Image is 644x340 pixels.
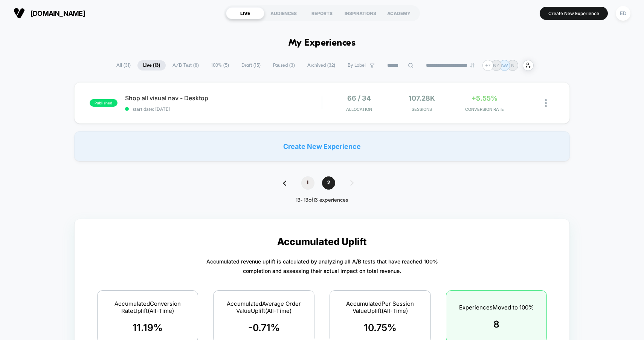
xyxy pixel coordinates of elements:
span: published [90,99,118,107]
button: Create New Experience [540,7,608,20]
span: -0.71 % [248,322,280,333]
img: pagination back [283,181,286,186]
span: All ( 31 ) [111,60,136,70]
p: Accumulated Uplift [277,236,367,247]
span: 66 / 34 [347,94,371,102]
div: AUDIENCES [264,7,303,19]
span: Allocation [346,107,372,112]
span: 10.75 % [364,322,397,333]
div: REPORTS [303,7,341,19]
span: 2 [322,176,335,190]
button: ED [613,6,633,21]
span: 107.28k [409,94,435,102]
div: Create New Experience [74,131,570,161]
span: Live ( 13 ) [137,60,166,70]
h1: My Experiences [288,38,356,49]
img: close [545,99,547,107]
button: [DOMAIN_NAME] [11,7,87,19]
div: INSPIRATIONS [341,7,380,19]
p: AW [501,63,508,68]
span: 8 [493,319,499,330]
span: CONVERSION RATE [455,107,514,112]
span: Paused ( 3 ) [267,60,301,70]
span: 100% ( 5 ) [206,60,235,70]
span: Accumulated Conversion Rate Uplift (All-Time) [107,300,189,314]
img: Visually logo [14,8,25,19]
span: 1 [301,176,314,190]
p: NZ [493,63,499,68]
div: ACADEMY [380,7,418,19]
div: ED [616,6,630,21]
span: [DOMAIN_NAME] [31,9,85,17]
div: 13 - 13 of 13 experiences [275,197,369,204]
span: Draft ( 15 ) [236,60,266,70]
span: start date: [DATE] [125,106,322,112]
div: + 7 [482,60,493,71]
p: Accumulated revenue uplift is calculated by analyzing all A/B tests that have reached 100% comple... [206,257,438,276]
div: LIVE [226,7,264,19]
p: N [511,63,514,68]
span: +5.55% [472,94,497,102]
span: Accumulated Per Session Value Uplift (All-Time) [339,300,421,314]
span: A/B Test ( 8 ) [167,60,204,70]
span: Experiences Moved to 100% [459,304,534,311]
span: Archived ( 32 ) [302,60,341,70]
span: Shop all visual nav - Desktop [125,94,322,102]
span: By Label [348,63,366,68]
span: 11.19 % [133,322,163,333]
span: Sessions [392,107,451,112]
span: Accumulated Average Order Value Uplift (All-Time) [223,300,305,314]
img: end [470,63,475,67]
